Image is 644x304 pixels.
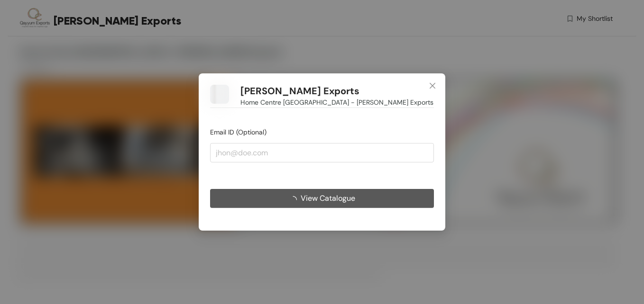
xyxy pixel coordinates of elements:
h1: [PERSON_NAME] Exports [240,85,359,97]
button: View Catalogue [210,189,434,208]
img: Buyer Portal [210,85,229,104]
span: Email ID (Optional) [210,128,267,136]
button: Close [420,73,445,99]
span: View Catalogue [301,192,355,204]
span: Home Centre [GEOGRAPHIC_DATA] - [PERSON_NAME] Exports [240,97,433,107]
input: jhon@doe.com [210,143,434,162]
span: close [429,82,436,89]
span: loading [289,196,301,204]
